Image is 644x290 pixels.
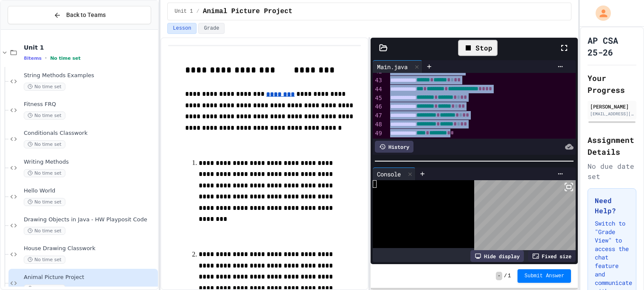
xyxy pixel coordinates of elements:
div: History [375,141,413,153]
div: [EMAIL_ADDRESS][DOMAIN_NAME] [590,111,634,117]
div: 45 [373,94,383,103]
span: Writing Methods [24,159,156,166]
span: 1 [508,273,511,279]
div: Stop [458,40,498,56]
button: Grade [198,23,225,34]
div: 46 [373,103,383,112]
span: No time set [24,198,65,206]
div: Main.java [373,60,422,73]
button: Back to Teams [8,6,151,24]
span: Conditionals Classwork [24,130,156,137]
div: 47 [373,112,383,120]
div: Hide display [470,250,524,262]
div: 50 [373,138,383,147]
div: No due date set [588,161,636,181]
span: Animal Picture Project [24,274,156,281]
div: Console [373,170,405,178]
span: No time set [24,112,65,120]
span: Unit 1 [174,8,193,15]
span: No time set [24,227,65,235]
h2: Assignment Details [588,134,636,158]
div: My Account [587,3,613,23]
span: • [45,55,47,61]
span: Hello World [24,187,156,195]
button: Submit Answer [517,269,571,283]
div: Console [373,167,416,180]
div: Main.java [373,62,412,71]
span: / [196,8,199,15]
span: No time set [50,56,81,61]
div: 49 [373,129,383,138]
span: 8 items [24,56,42,61]
span: No time set [24,169,65,177]
span: Fitness FRQ [24,101,156,108]
span: / [504,273,507,279]
h1: AP CSA 25-26 [588,34,636,58]
span: Drawing Objects in Java - HW Playposit Code [24,216,156,223]
div: 44 [373,85,383,94]
button: Lesson [167,23,197,34]
span: Animal Picture Project [203,6,292,17]
div: Fixed size [528,250,576,262]
span: No time set [24,140,65,148]
span: No time set [24,256,65,264]
span: Submit Answer [524,273,564,279]
span: Back to Teams [66,11,106,20]
span: No time set [24,83,65,91]
h3: Need Help? [595,195,629,216]
h2: Your Progress [588,72,636,96]
span: - [496,272,502,280]
div: 48 [373,120,383,129]
span: House Drawing Classwork [24,245,156,252]
div: [PERSON_NAME] [590,103,634,110]
div: 43 [373,76,383,85]
span: String Methods Examples [24,72,156,79]
span: Unit 1 [24,44,156,51]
